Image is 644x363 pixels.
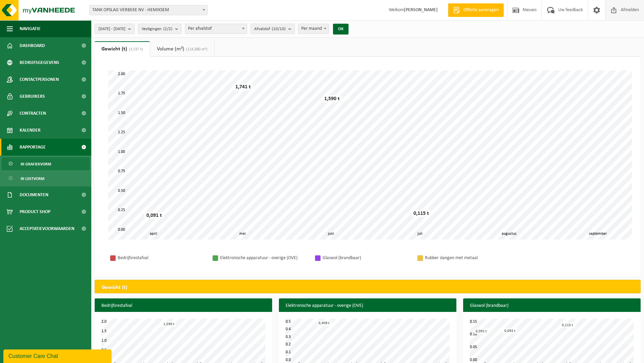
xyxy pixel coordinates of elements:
div: Bedrijfsrestafval [118,254,206,262]
span: Contracten [20,105,46,122]
span: Gebruikers [20,88,45,105]
div: Elektronische apparatuur - overige (OVE) [220,254,308,262]
a: Gewicht (t) [95,41,150,57]
span: TANK OPSLAG VERBEKE NV - HEMIKSEM [90,5,207,15]
span: (114,380 m³) [184,47,208,51]
div: 0,409 t [317,321,331,326]
span: Product Shop [20,203,50,220]
div: 1,590 t [162,322,176,327]
div: 0,115 t [412,210,431,217]
strong: [PERSON_NAME] [404,7,438,13]
span: Acceptatievoorwaarden [20,220,74,237]
h2: Gewicht (t) [95,280,134,295]
count: (2/2) [163,27,172,31]
span: Navigatie [20,20,41,37]
span: Per maand [298,24,329,34]
a: Offerte aanvragen [448,3,504,17]
div: 0,092 t [503,328,517,334]
span: Documenten [20,186,48,203]
button: Vestigingen(2/2) [138,24,182,34]
div: 0,091 t [145,212,164,219]
span: Kalender [20,122,41,139]
span: [DATE] - [DATE] [98,24,125,34]
iframe: chat widget [3,348,113,363]
span: Offerte aanvragen [462,7,500,14]
div: Rubber slangen met metaal [425,254,513,262]
div: Glaswol (brandbaar) [323,254,410,262]
div: 1,590 t [323,95,341,102]
button: [DATE] - [DATE] [95,24,135,34]
div: 0,091 t [474,329,488,334]
span: Contactpersonen [20,71,59,88]
span: TANK OPSLAG VERBEKE NV - HEMIKSEM [89,5,208,15]
h3: Elektronische apparatuur - overige (OVE) [279,298,456,313]
div: 1,741 t [234,84,253,90]
span: Per afvalstof [185,24,247,34]
count: (10/10) [272,27,286,31]
span: Vestigingen [142,24,172,34]
a: In lijstvorm [2,172,90,185]
div: 0,115 t [560,323,575,328]
span: Dashboard [20,37,45,54]
span: Afvalstof [254,24,286,34]
span: Per afvalstof [185,24,247,33]
span: Bedrijfsgegevens [20,54,59,71]
h3: Bedrijfsrestafval [95,298,272,313]
span: In grafiekvorm [21,158,51,171]
h3: Glaswol (brandbaar) [463,298,641,313]
span: (3,537 t) [127,47,143,51]
button: OK [333,24,349,35]
a: In grafiekvorm [2,157,90,170]
button: Afvalstof(10/10) [251,24,295,34]
span: Rapportage [20,139,46,156]
span: Per maand [299,24,329,33]
span: In lijstvorm [21,172,44,185]
a: Volume (m³) [150,41,214,57]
